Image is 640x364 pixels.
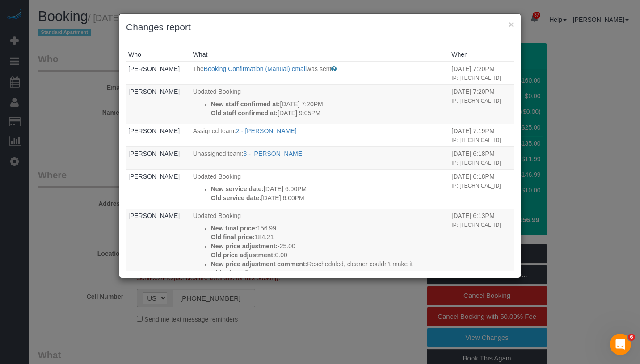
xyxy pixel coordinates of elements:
[451,160,501,166] small: IP: [TECHNICAL_ID]
[191,48,450,62] th: What
[211,251,447,259] p: 0.00
[191,146,450,169] td: What
[126,62,191,84] td: Who
[449,146,514,169] td: When
[449,62,514,84] td: When
[211,251,275,259] strong: Old price adjustment:
[126,169,191,209] td: Who
[509,20,514,29] button: ×
[211,184,447,193] p: [DATE] 6:00PM
[128,65,180,72] a: [PERSON_NAME]
[211,243,278,250] strong: New price adjustment:
[211,234,255,241] strong: Old final price:
[191,84,450,124] td: What
[449,124,514,146] td: When
[211,224,447,233] p: 156.99
[204,65,307,72] a: Booking Confirmation (Manual) email
[211,109,447,117] p: [DATE] 9:05PM
[211,193,447,202] p: [DATE] 6:00PM
[244,150,304,157] a: 3 - [PERSON_NAME]
[236,127,296,134] a: 2 - [PERSON_NAME]
[128,127,180,134] a: [PERSON_NAME]
[128,173,180,180] a: [PERSON_NAME]
[307,65,331,72] span: was sent
[128,150,180,157] a: [PERSON_NAME]
[126,124,191,146] td: Who
[610,334,631,355] iframe: Intercom live chat
[211,100,280,108] strong: New staff confirmed at:
[126,21,514,34] h3: Changes report
[128,212,180,219] a: [PERSON_NAME]
[211,109,278,117] strong: Old staff confirmed at:
[449,84,514,124] td: When
[191,62,450,84] td: What
[451,137,501,143] small: IP: [TECHNICAL_ID]
[128,88,180,95] a: [PERSON_NAME]
[211,269,305,276] strong: Old price adjustment comment:
[449,209,514,284] td: When
[126,209,191,284] td: Who
[211,194,261,201] strong: Old service date:
[193,150,244,157] span: Unassigned team:
[191,169,450,209] td: What
[211,100,447,109] p: [DATE] 7:20PM
[119,14,521,278] sui-modal: Changes report
[628,334,635,341] span: 6
[191,209,450,284] td: What
[211,259,447,268] p: Rescheduled, cleaner couldn't make it
[211,225,257,232] strong: New final price:
[191,124,450,146] td: What
[193,88,241,95] span: Updated Booking
[211,185,264,192] strong: New service date:
[126,84,191,124] td: Who
[193,212,241,219] span: Updated Booking
[451,183,501,189] small: IP: [TECHNICAL_ID]
[211,233,447,242] p: 184.21
[126,48,191,62] th: Who
[211,242,447,251] p: -25.00
[451,98,501,104] small: IP: [TECHNICAL_ID]
[211,260,307,268] strong: New price adjustment comment:
[193,127,236,134] span: Assigned team:
[449,48,514,62] th: When
[451,222,501,228] small: IP: [TECHNICAL_ID]
[126,146,191,169] td: Who
[451,75,501,81] small: IP: [TECHNICAL_ID]
[193,173,241,180] span: Updated Booking
[193,65,204,72] span: The
[449,169,514,209] td: When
